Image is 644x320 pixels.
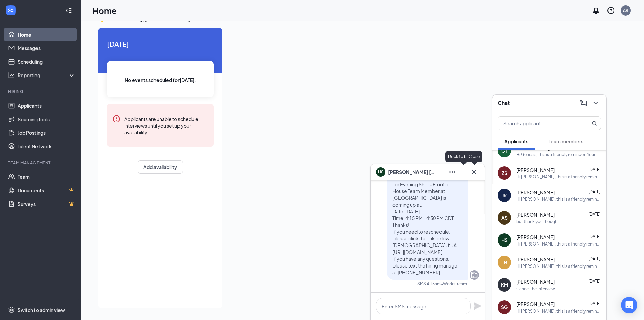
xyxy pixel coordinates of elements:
div: but thank you though [516,219,557,225]
a: Home [18,28,75,41]
svg: Settings [8,306,15,313]
button: Add availability [138,160,183,174]
svg: ComposeMessage [579,99,588,107]
svg: Error [112,115,120,123]
div: KM [501,281,508,288]
span: [DATE] [107,39,214,49]
span: [PERSON_NAME] [516,211,555,218]
div: Hi [PERSON_NAME], this is a friendly reminder. Your meeting with [DEMOGRAPHIC_DATA]-fil-A for Eve... [516,196,601,202]
span: [DATE] [588,167,601,172]
div: JR [502,192,507,199]
div: ZS [502,170,507,176]
span: Team members [549,138,583,144]
span: [PERSON_NAME] [516,278,555,285]
button: ChevronDown [590,98,601,108]
span: [PERSON_NAME] [516,234,555,240]
svg: MagnifyingGlass [592,121,597,126]
div: Reporting [18,72,76,79]
button: Ellipses [447,167,458,177]
div: Close [466,151,482,162]
span: [DATE] [588,279,601,284]
span: [PERSON_NAME] [516,256,555,263]
svg: ChevronDown [592,99,600,107]
span: • Workstream [441,281,467,287]
div: Hi Genesis, this is a friendly reminder. Your meeting with [DEMOGRAPHIC_DATA]-fil-A for Dining Ro... [516,152,601,157]
svg: Collapse [65,7,72,14]
input: Search applicant [498,117,578,130]
svg: Analysis [8,72,15,79]
svg: Notifications [592,6,600,15]
div: Team Management [8,160,74,166]
div: Hi [PERSON_NAME], this is a friendly reminder. Your meeting with [DEMOGRAPHIC_DATA]-fil-A for Day... [516,263,601,269]
div: Hiring [8,89,74,94]
a: Talent Network [18,140,75,153]
h1: Home [93,5,117,16]
a: Scheduling [18,55,75,68]
span: [PERSON_NAME] [516,301,555,307]
div: Hi [PERSON_NAME], this is a friendly reminder. Your meeting with [DEMOGRAPHIC_DATA]-fil-A for Eve... [516,308,601,314]
svg: Cross [470,168,478,176]
div: Switch to admin view [18,306,65,313]
div: Hi [PERSON_NAME], this is a friendly reminder. Your meeting with [DEMOGRAPHIC_DATA]-fil-A for Eve... [516,174,601,180]
div: AS [501,214,508,221]
div: Dock to bottom [445,151,482,162]
div: SMS 4:15am [417,281,441,287]
span: [DATE] [588,301,601,306]
svg: Company [470,271,478,279]
div: Hi [PERSON_NAME], this is a friendly reminder. Your meeting with [DEMOGRAPHIC_DATA]-fil-A for Eve... [516,241,601,247]
div: LB [501,259,507,266]
span: No events scheduled for [DATE] . [125,76,196,84]
div: Cancel the interview [516,286,555,292]
a: Team [18,170,75,184]
div: Open Intercom Messenger [621,297,637,313]
svg: Plane [473,302,481,310]
span: [DATE] [588,234,601,239]
button: Minimize [458,167,469,177]
div: HS [501,237,508,243]
svg: WorkstreamLogo [7,7,14,14]
span: [DATE] [588,189,601,194]
a: Applicants [18,99,75,112]
span: [PERSON_NAME] [PERSON_NAME] [388,168,435,176]
a: Job Postings [18,126,75,140]
a: Messages [18,41,75,55]
div: Applicants are unable to schedule interviews until you set up your availability. [124,115,208,136]
svg: Ellipses [448,168,456,176]
button: Cross [469,167,479,177]
a: DocumentsCrown [18,184,75,197]
button: ComposeMessage [578,98,589,108]
h3: Chat [498,99,510,107]
div: GT [501,147,507,154]
svg: QuestionInfo [607,6,615,15]
a: Sourcing Tools [18,112,75,126]
div: SG [501,304,508,311]
span: Applicants [504,138,528,144]
span: [PERSON_NAME] [516,167,555,173]
a: SurveysCrown [18,197,75,211]
span: [PERSON_NAME] [516,189,555,196]
span: [DATE] [588,212,601,217]
svg: Minimize [459,168,467,176]
span: [DATE] [588,256,601,261]
div: AK [623,7,628,13]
